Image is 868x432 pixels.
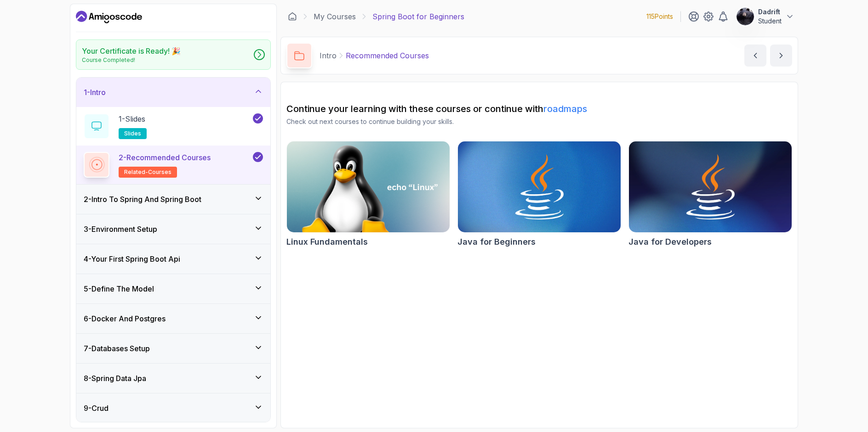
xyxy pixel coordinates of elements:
button: 3-Environment Setup [76,214,270,244]
p: Student [758,17,782,26]
p: Dadrift [758,7,782,17]
img: user profile image [737,8,754,25]
button: 4-Your First Spring Boot Api [76,244,270,274]
img: Linux Fundamentals card [287,141,450,232]
h3: 6 - Docker And Postgres [84,313,166,324]
h2: Java for Developers [628,236,712,248]
h2: Your Certificate is Ready! 🎉 [82,45,181,56]
h3: 5 - Define The Model [84,283,154,294]
h2: Linux Fundamentals [286,236,368,248]
button: 7-Databases Setup [76,334,270,363]
h2: Java for Beginners [457,236,536,248]
a: Linux Fundamentals cardLinux Fundamentals [286,141,450,248]
span: slides [124,130,141,137]
a: Your Certificate is Ready! 🎉Course Completed! [76,39,271,70]
p: Check out next courses to continue building your skills. [286,117,792,126]
p: 115 Points [646,12,673,21]
img: Java for Beginners card [458,141,621,232]
h3: 3 - Environment Setup [84,224,157,235]
button: 1-Slidesslides [84,113,263,139]
p: 1 - Slides [119,113,145,124]
img: Java for Developers card [629,141,792,232]
h2: Continue your learning with these courses or continue with [286,102,792,115]
a: roadmaps [543,103,587,114]
h3: 8 - Spring Data Jpa [84,373,146,384]
p: Recommended Courses [346,50,429,61]
button: 5-Define The Model [76,274,270,303]
h3: 7 - Databases Setup [84,343,150,354]
p: Spring Boot for Beginners [372,11,464,22]
button: 9-Crud [76,393,270,423]
a: Dashboard [288,12,297,21]
h3: 1 - Intro [84,87,106,98]
a: Java for Beginners cardJava for Beginners [457,141,621,248]
p: Intro [320,50,337,61]
button: 2-Intro To Spring And Spring Boot [76,185,270,214]
button: 6-Docker And Postgres [76,304,270,333]
a: Dashboard [76,10,142,24]
button: 1-Intro [76,78,270,107]
a: Java for Developers cardJava for Developers [628,141,792,248]
h3: 4 - Your First Spring Boot Api [84,253,180,264]
button: previous content [744,45,766,67]
button: next content [770,45,792,67]
p: Course Completed! [82,56,181,64]
h3: 9 - Crud [84,403,108,414]
button: 2-Recommended Coursesrelated-courses [84,152,263,178]
h3: 2 - Intro To Spring And Spring Boot [84,194,201,205]
button: 8-Spring Data Jpa [76,364,270,393]
p: 2 - Recommended Courses [119,152,211,163]
a: My Courses [314,11,356,22]
span: related-courses [124,168,171,176]
button: user profile imageDadriftStudent [736,7,794,26]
